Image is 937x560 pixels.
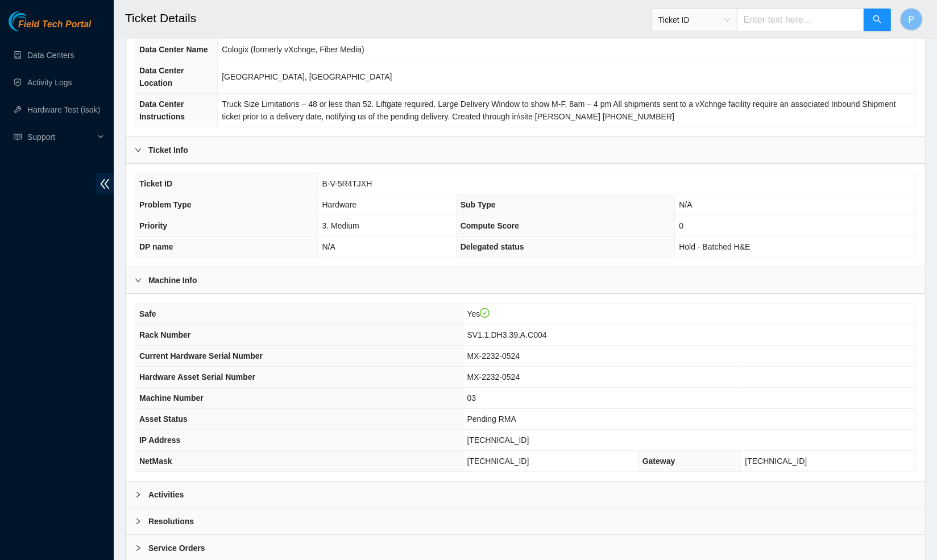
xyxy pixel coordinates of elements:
span: Yes [467,309,490,318]
span: Rack Number [139,330,190,339]
span: Field Tech Portal [18,19,91,30]
span: right [135,518,142,525]
span: MX-2232-0524 [467,351,520,360]
a: Activity Logs [27,78,72,87]
span: [TECHNICAL_ID] [467,435,529,445]
span: Current Hardware Serial Number [139,351,263,360]
span: Compute Score [461,221,519,230]
span: SV1.1.DH3.39.A.C004 [467,330,547,339]
div: Activities [126,482,925,508]
span: MX-2232-0524 [467,372,520,381]
span: search [873,15,882,26]
input: Enter text here... [737,9,864,31]
a: Hardware Test (isok) [27,105,100,114]
span: [GEOGRAPHIC_DATA], [GEOGRAPHIC_DATA] [222,72,392,81]
span: N/A [322,242,335,251]
span: Ticket ID [658,11,730,28]
span: Data Center Name [139,45,208,54]
span: Safe [139,309,156,318]
span: 0 [679,221,683,230]
b: Service Orders [148,542,205,554]
span: Gateway [642,457,675,466]
a: Data Centers [27,51,74,60]
span: Delegated status [461,242,524,251]
span: right [135,277,142,284]
span: [TECHNICAL_ID] [745,457,807,466]
span: NetMask [139,457,172,466]
span: read [14,133,22,141]
span: Truck Size Limitations – 48 or less than 52. Liftgate required. Large Delivery Window to show M-F... [222,99,895,121]
span: right [135,147,142,154]
span: Hardware Asset Serial Number [139,372,255,381]
span: right [135,491,142,498]
div: Ticket Info [126,137,925,163]
span: 3. Medium [322,221,359,230]
span: Machine Number [139,393,204,403]
img: Akamai Technologies [9,11,57,31]
div: Machine Info [126,267,925,293]
span: right [135,545,142,551]
span: N/A [679,200,692,209]
span: Sub Type [461,200,496,209]
span: [TECHNICAL_ID] [467,457,529,466]
b: Activities [148,488,184,501]
span: Ticket ID [139,179,172,188]
span: double-left [96,173,114,194]
span: Data Center Location [139,66,184,88]
div: Resolutions [126,508,925,534]
span: B-V-5R4TJXH [322,179,372,188]
button: P [900,8,923,31]
span: check-circle [480,308,490,318]
span: Cologix (formerly vXchnge, Fiber Media) [222,45,364,54]
span: Pending RMA [467,414,516,424]
span: Priority [139,221,167,230]
span: DP name [139,242,173,251]
span: Problem Type [139,200,192,209]
b: Machine Info [148,274,197,287]
span: 03 [467,393,476,403]
span: Asset Status [139,414,188,424]
b: Ticket Info [148,144,188,156]
span: Data Center Instructions [139,99,185,121]
span: Hold - Batched H&E [679,242,750,251]
span: P [909,13,915,27]
span: Support [27,126,94,148]
b: Resolutions [148,515,194,528]
span: IP Address [139,435,180,445]
button: search [864,9,891,31]
a: Akamai TechnologiesField Tech Portal [9,20,91,35]
span: Hardware [322,200,357,209]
